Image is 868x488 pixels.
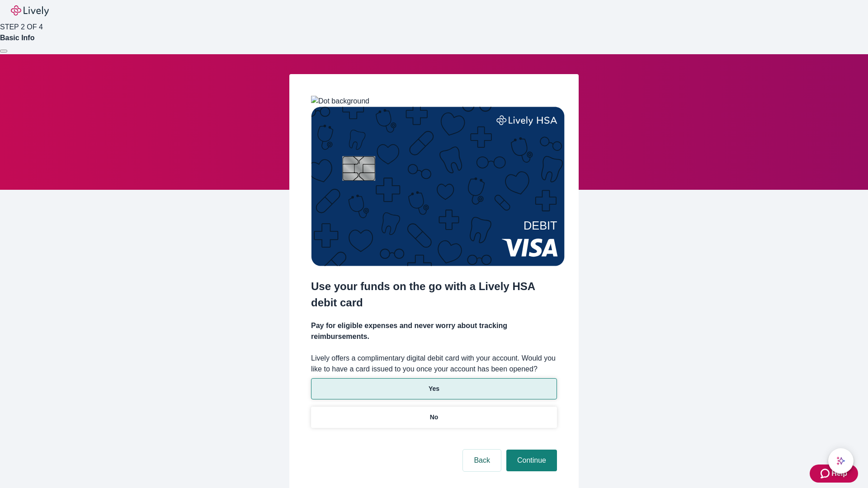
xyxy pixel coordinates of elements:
[506,450,557,471] button: Continue
[311,96,369,107] img: Dot background
[836,456,845,465] svg: Lively AI Assistant
[828,448,854,474] button: chat
[311,353,557,375] label: Lively offers a complimentary digital debit card with your account. Would you like to have a card...
[11,5,49,16] img: Lively
[430,413,439,422] p: No
[821,468,831,479] svg: Zendesk support icon
[831,468,847,479] span: Help
[311,378,557,399] button: Yes
[429,384,439,394] p: Yes
[311,107,565,266] img: Debit card
[311,320,557,342] h4: Pay for eligible expenses and never worry about tracking reimbursements.
[463,450,501,471] button: Back
[311,407,557,428] button: No
[311,278,557,311] h2: Use your funds on the go with a Lively HSA debit card
[810,465,858,483] button: Zendesk support iconHelp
